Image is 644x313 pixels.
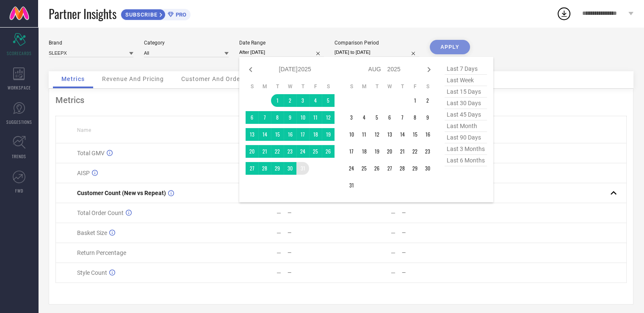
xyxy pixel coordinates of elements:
[409,94,421,107] td: Fri Aug 01 2025
[309,128,322,141] td: Fri Jul 18 2025
[309,83,322,90] th: Friday
[246,111,258,124] td: Sun Jul 06 2025
[55,95,627,105] div: Metrics
[276,229,281,236] div: —
[370,145,383,158] td: Tue Aug 19 2025
[383,162,396,175] td: Wed Aug 27 2025
[322,145,334,158] td: Sat Jul 26 2025
[396,83,409,90] th: Thursday
[284,83,296,90] th: Wednesday
[271,145,284,158] td: Tue Jul 22 2025
[276,249,281,256] div: —
[383,111,396,124] td: Wed Aug 06 2025
[396,162,409,175] td: Thu Aug 28 2025
[284,94,296,107] td: Wed Jul 02 2025
[445,86,487,98] span: last 15 days
[77,229,107,236] span: Basket Size
[49,5,116,22] span: Partner Insights
[370,83,383,90] th: Tuesday
[239,48,324,57] input: Select date range
[8,84,31,91] span: WORKSPACE
[445,155,487,166] span: last 6 months
[121,7,191,20] a: SUBSCRIBEPRO
[77,190,166,196] span: Customer Count (New vs Repeat)
[6,119,32,125] span: SUGGESTIONS
[391,269,395,276] div: —
[445,132,487,143] span: last 90 days
[383,83,396,90] th: Wednesday
[345,111,358,124] td: Sun Aug 03 2025
[296,83,309,90] th: Thursday
[345,162,358,175] td: Sun Aug 24 2025
[383,128,396,141] td: Wed Aug 13 2025
[102,75,164,82] span: Revenue And Pricing
[445,98,487,109] span: last 30 days
[322,94,334,107] td: Sat Jul 05 2025
[424,64,434,75] div: Next month
[309,145,322,158] td: Fri Jul 25 2025
[322,128,334,141] td: Sat Jul 19 2025
[445,109,487,120] span: last 45 days
[296,162,309,175] td: Thu Jul 31 2025
[396,111,409,124] td: Thu Aug 07 2025
[391,249,395,256] div: —
[309,94,322,107] td: Fri Jul 04 2025
[246,145,258,158] td: Sun Jul 20 2025
[7,50,32,56] span: SCORECARDS
[402,270,455,276] div: —
[402,250,455,256] div: —
[271,162,284,175] td: Tue Jul 29 2025
[287,210,340,216] div: —
[334,48,419,57] input: Select comparison period
[345,145,358,158] td: Sun Aug 17 2025
[121,11,160,18] span: SUBSCRIBE
[77,150,105,156] span: Total GMV
[284,128,296,141] td: Wed Jul 16 2025
[358,128,370,141] td: Mon Aug 11 2025
[421,111,434,124] td: Sat Aug 09 2025
[271,83,284,90] th: Tuesday
[246,83,258,90] th: Sunday
[287,230,340,236] div: —
[284,145,296,158] td: Wed Jul 23 2025
[287,270,340,276] div: —
[322,111,334,124] td: Sat Jul 12 2025
[345,83,358,90] th: Sunday
[77,127,91,133] span: Name
[421,145,434,158] td: Sat Aug 23 2025
[246,128,258,141] td: Sun Jul 13 2025
[15,187,23,194] span: FWD
[77,249,126,256] span: Return Percentage
[287,250,340,256] div: —
[409,128,421,141] td: Fri Aug 15 2025
[296,128,309,141] td: Thu Jul 17 2025
[421,128,434,141] td: Sat Aug 16 2025
[556,6,572,21] div: Open download list
[258,111,271,124] td: Mon Jul 07 2025
[445,75,487,86] span: last week
[77,170,90,176] span: AISP
[77,210,124,216] span: Total Order Count
[246,162,258,175] td: Sun Jul 27 2025
[383,145,396,158] td: Wed Aug 20 2025
[276,269,281,276] div: —
[370,111,383,124] td: Tue Aug 05 2025
[445,120,487,132] span: last month
[396,145,409,158] td: Thu Aug 21 2025
[276,210,281,216] div: —
[246,64,256,75] div: Previous month
[309,111,322,124] td: Fri Jul 11 2025
[271,94,284,107] td: Tue Jul 01 2025
[258,145,271,158] td: Mon Jul 21 2025
[296,145,309,158] td: Thu Jul 24 2025
[296,111,309,124] td: Thu Jul 10 2025
[358,145,370,158] td: Mon Aug 18 2025
[421,162,434,175] td: Sat Aug 30 2025
[345,179,358,192] td: Sun Aug 31 2025
[258,83,271,90] th: Monday
[284,111,296,124] td: Wed Jul 09 2025
[396,128,409,141] td: Thu Aug 14 2025
[409,145,421,158] td: Fri Aug 22 2025
[144,40,229,46] div: Category
[284,162,296,175] td: Wed Jul 30 2025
